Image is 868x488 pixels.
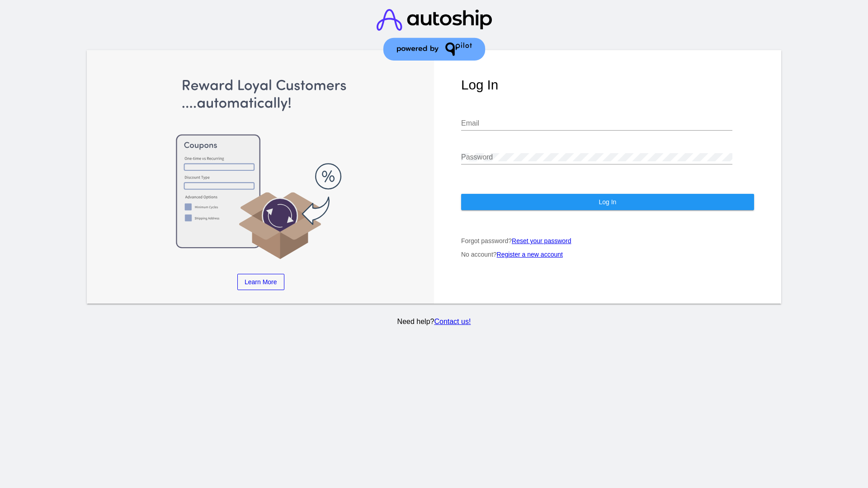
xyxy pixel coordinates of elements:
[237,274,284,290] a: Learn More
[245,278,277,286] span: Learn More
[461,119,732,127] input: Email
[461,194,754,210] button: Log In
[114,77,407,260] img: Apply Coupons Automatically to Scheduled Orders with QPilot
[599,198,616,206] span: Log In
[461,251,754,258] p: No account?
[512,237,571,244] a: Reset your password
[434,318,471,325] a: Contact us!
[85,318,783,326] p: Need help?
[461,77,754,93] h1: Log In
[461,237,754,244] p: Forgot password?
[497,251,563,258] a: Register a new account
